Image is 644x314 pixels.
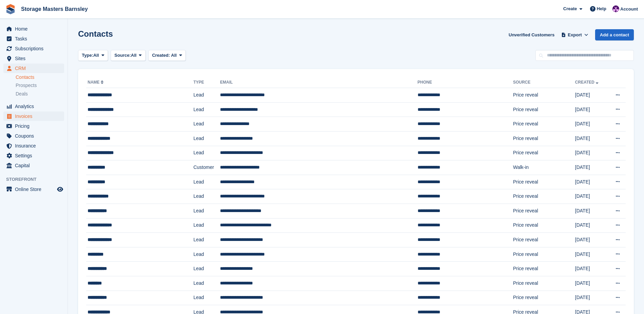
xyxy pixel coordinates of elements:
a: Created [575,80,600,85]
td: Lead [194,218,220,233]
td: [DATE] [575,218,607,233]
td: Lead [194,117,220,132]
a: menu [3,111,64,121]
td: Price reveal [513,117,575,132]
a: menu [3,24,64,34]
span: Export [568,32,582,38]
td: [DATE] [575,175,607,189]
span: Subscriptions [15,44,56,53]
td: Price reveal [513,146,575,160]
span: Prospects [16,82,37,89]
td: Lead [194,131,220,146]
span: All [93,52,99,59]
button: Type: All [78,50,108,61]
a: Preview store [56,185,64,193]
button: Source: All [111,50,146,61]
td: Price reveal [513,233,575,247]
a: menu [3,185,64,194]
span: Invoices [15,111,56,121]
td: Lead [194,247,220,262]
td: Price reveal [513,291,575,305]
span: Insurance [15,141,56,151]
td: Lead [194,262,220,276]
span: Created: [152,53,170,58]
a: Add a contact [595,29,634,40]
td: Price reveal [513,262,575,276]
span: Analytics [15,102,56,111]
td: [DATE] [575,247,607,262]
span: CRM [15,64,56,73]
a: menu [3,121,64,131]
th: Phone [418,77,513,88]
td: Customer [194,160,220,175]
span: Coupons [15,131,56,141]
span: Deals [16,91,28,97]
span: Sites [15,54,56,63]
td: [DATE] [575,189,607,204]
span: Settings [15,151,56,160]
a: menu [3,131,64,141]
td: [DATE] [575,117,607,132]
a: menu [3,161,64,170]
a: menu [3,102,64,111]
td: [DATE] [575,102,607,117]
td: Lead [194,102,220,117]
a: menu [3,64,64,73]
a: Storage Masters Barnsley [18,3,91,15]
span: Help [597,5,606,12]
span: Pricing [15,121,56,131]
td: Price reveal [513,247,575,262]
td: [DATE] [575,276,607,291]
a: Prospects [16,82,64,89]
td: Lead [194,204,220,218]
a: menu [3,44,64,53]
span: Source: [114,52,131,59]
td: Walk-in [513,160,575,175]
span: All [131,52,137,59]
td: Lead [194,189,220,204]
td: Lead [194,146,220,160]
td: Price reveal [513,218,575,233]
td: Lead [194,233,220,247]
td: Price reveal [513,102,575,117]
th: Type [194,77,220,88]
th: Email [220,77,417,88]
a: Deals [16,90,64,98]
span: Account [620,6,638,13]
a: menu [3,34,64,43]
span: Capital [15,161,56,170]
a: menu [3,54,64,63]
img: stora-icon-8386f47178a22dfd0bd8f6a31ec36ba5ce8667c1dd55bd0f319d3a0aa187defe.svg [5,4,16,14]
span: Storefront [6,176,68,183]
td: Lead [194,291,220,305]
td: [DATE] [575,233,607,247]
td: Price reveal [513,131,575,146]
a: Contacts [16,74,64,81]
a: menu [3,151,64,160]
h1: Contacts [78,29,113,38]
td: [DATE] [575,88,607,103]
td: Price reveal [513,276,575,291]
th: Source [513,77,575,88]
td: [DATE] [575,262,607,276]
td: [DATE] [575,160,607,175]
td: Price reveal [513,204,575,218]
button: Created: All [148,50,186,61]
span: Type: [82,52,93,59]
td: [DATE] [575,146,607,160]
span: Tasks [15,34,56,43]
td: Lead [194,88,220,103]
td: [DATE] [575,204,607,218]
a: Unverified Customers [506,29,557,40]
span: Home [15,24,56,34]
td: Lead [194,175,220,189]
td: Price reveal [513,175,575,189]
button: Export [560,29,590,40]
span: All [171,53,177,58]
span: Online Store [15,185,56,194]
td: Price reveal [513,88,575,103]
img: Louise Masters [612,5,619,12]
span: Create [563,5,577,12]
td: Lead [194,276,220,291]
td: [DATE] [575,291,607,305]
